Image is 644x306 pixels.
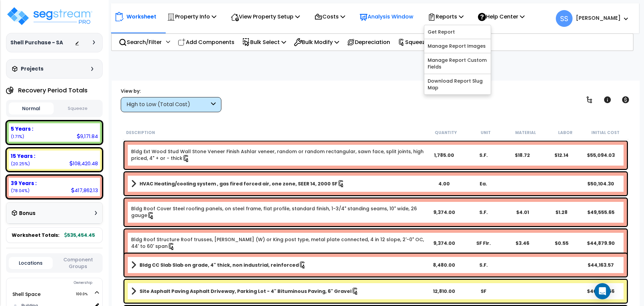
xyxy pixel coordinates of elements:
[464,180,503,187] div: Ea.
[347,38,390,47] p: Depreciation
[140,262,299,268] b: Bldg CC Slab Slab on grade, 4" thick, non industrial, reinforced
[398,38,435,47] p: Squeeze
[360,12,413,21] p: Analysis Window
[12,291,41,298] a: Shell Space 100.0%
[131,148,425,162] a: Individual Item
[19,211,36,216] h3: Bonus
[425,180,464,187] div: 4.00
[464,152,503,159] div: S.F.
[126,101,209,108] div: High to Low (Total Cost)
[424,53,491,74] a: Manage Report Custom Fields
[558,130,573,135] small: Labor
[464,240,503,247] div: SF Flr.
[12,232,59,238] span: Worksheet Totals:
[18,87,88,94] h4: Recovery Period Totals
[581,240,621,247] div: $44,879.90
[119,38,162,47] p: Search/Filter
[231,12,300,21] p: View Property Setup
[464,288,503,295] div: SF
[131,260,425,270] a: Assembly Title
[581,209,621,216] div: $49,555.65
[9,102,54,115] button: Normal
[294,38,339,47] p: Bulk Modify
[425,209,464,216] div: 9,374.00
[11,188,30,193] small: 78.03878182355194%
[11,125,33,132] b: 5 Years :
[178,38,234,47] p: Add Components
[481,130,491,135] small: Unit
[20,279,102,287] div: Ownership
[424,74,491,94] a: Download Report Slug Map
[11,152,35,160] b: 15 Years :
[464,262,503,268] div: S.F.
[174,34,238,50] div: Add Components
[503,240,542,247] div: $3.46
[343,34,394,50] div: Depreciation
[11,134,24,139] small: 1.7129076058663815%
[314,12,345,21] p: Costs
[56,256,100,270] button: Component Groups
[77,133,98,140] div: 9,171.84
[425,262,464,268] div: 8,480.00
[581,262,621,268] div: $44,163.57
[425,288,464,295] div: 12,810.00
[9,257,53,269] button: Locations
[515,130,536,135] small: Material
[594,283,610,299] div: Open Intercom Messenger
[242,38,286,47] p: Bulk Select
[55,103,100,115] button: Squeeze
[581,152,621,159] div: $55,094.03
[131,236,425,250] a: Individual Item
[503,209,542,216] div: $4.01
[21,65,44,72] h3: Projects
[542,152,581,159] div: $12.14
[64,232,95,238] b: 535,454.45
[140,180,337,187] b: HVAC Heating/cooling system , gas fired forced air, one zone, SEER 14, 2000 SF
[581,180,621,187] div: $50,104.30
[167,12,216,21] p: Property Info
[542,240,581,247] div: $0.55
[71,187,98,194] div: 417,862.13
[11,180,37,187] b: 39 Years :
[6,6,93,26] img: logo_pro_r.png
[478,12,525,21] p: Help Center
[131,205,425,219] a: Individual Item
[11,161,30,167] small: 20.24831057058168%
[425,152,464,159] div: 1,785.00
[503,152,542,159] div: $18.72
[121,88,221,94] div: View by:
[591,130,620,135] small: Initial Cost
[425,240,464,247] div: 9,374.00
[126,12,156,21] p: Worksheet
[424,39,491,53] a: Manage Report Images
[581,288,621,295] div: $40,593.56
[126,130,155,135] small: Description
[576,14,621,21] b: [PERSON_NAME]
[464,209,503,216] div: S.F.
[131,179,425,188] a: Assembly Title
[131,287,425,296] a: Assembly Title
[69,160,98,167] div: 108,420.48
[10,39,63,46] h3: Shell Purchase - SA
[140,288,352,295] b: Site Asphalt Paving Asphalt Driveway, Parking Lot - 4" Bituminous Paving, 6" Gravel
[542,209,581,216] div: $1.28
[424,25,491,39] a: Get Report
[435,130,457,135] small: Quantity
[428,12,464,21] p: Reports
[556,10,573,27] span: SS
[76,290,94,298] span: 100.0%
